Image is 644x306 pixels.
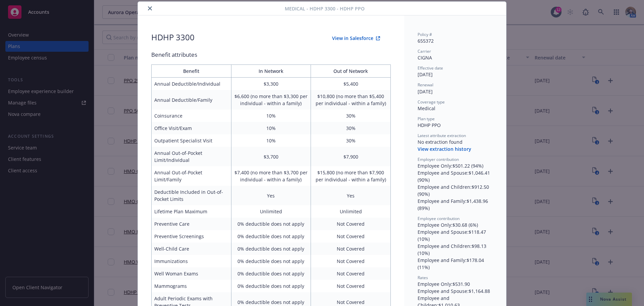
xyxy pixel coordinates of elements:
div: Employee Only : $501.22 (94%) [418,162,493,169]
td: Not Covered [311,280,391,292]
td: Lifetime Plan Maximum [152,205,231,218]
td: Unlimited [311,205,391,218]
td: $7,400 (no more than $3,700 per individual - within a family) [231,166,311,186]
td: 0% deductible does not apply [231,243,311,255]
span: Employer contribution [418,157,459,162]
div: Medical [418,105,493,112]
div: No extraction found [418,138,493,145]
td: Immunizations [152,255,231,267]
span: Carrier [418,48,431,54]
div: Benefit attributes [151,50,391,59]
div: [DATE] [418,71,493,78]
td: 10% [231,122,311,134]
th: In Network [231,65,311,78]
span: Employee contribution [418,216,460,221]
div: CIGNA [418,54,493,61]
td: $3,300 [231,78,311,90]
span: Medical - HDHP 3300 - HDHP PPO [285,5,365,12]
span: Effective date [418,65,443,71]
span: Rates [418,275,428,280]
td: Deductible Included in Out-of-Pocket Limits [152,186,231,205]
td: 10% [231,134,311,147]
td: Mammograms [152,280,231,292]
span: Latest attribute extraction [418,133,466,138]
td: 0% deductible does not apply [231,218,311,230]
td: Annual Deductible/Individual [152,78,231,90]
td: $10,800 (no more than $5,400 per individual - within a family) [311,90,391,110]
div: Employee and Family : $178.04 (11%) [418,257,493,271]
td: $3,700 [231,147,311,166]
button: View in Salesforce [321,32,391,45]
span: Plan type [418,116,435,122]
div: HDHP PPO [418,122,493,129]
td: 30% [311,110,391,122]
div: Employee and Spouse : $1,164.88 [418,288,493,295]
td: Not Covered [311,218,391,230]
button: View extraction history [418,146,471,152]
td: Annual Out-of-Pocket Limit/Family [152,166,231,186]
td: 0% deductible does not apply [231,280,311,292]
td: Office Visit/Exam [152,122,231,134]
td: Coinsurance [152,110,231,122]
div: [DATE] [418,88,493,95]
td: Not Covered [311,230,391,243]
td: 30% [311,134,391,147]
td: Not Covered [311,243,391,255]
div: Employee and Spouse : $118.47 (10%) [418,228,493,243]
span: Policy # [418,32,432,37]
td: Outpatient Specialist Visit [152,134,231,147]
td: Unlimited [231,205,311,218]
td: Preventive Screenings [152,230,231,243]
td: Not Covered [311,267,391,280]
div: Employee and Children : $98.13 (10%) [418,243,493,257]
div: 655372 [418,37,493,44]
td: Preventive Care [152,218,231,230]
td: $6,600 (no more than $3,300 per individual - within a family) [231,90,311,110]
span: Coverage type [418,99,445,105]
th: Out of Network [311,65,391,78]
div: Employee Only : $531.90 [418,280,493,288]
td: $5,400 [311,78,391,90]
th: Benefit [152,65,231,78]
td: Yes [231,186,311,205]
div: Employee and Family : $1,438.96 (89%) [418,198,493,212]
td: Well Woman Exams [152,267,231,280]
td: Well-Child Care [152,243,231,255]
td: $15,800 (no more than $7,900 per individual - within a family) [311,166,391,186]
button: close [146,4,154,12]
td: 0% deductible does not apply [231,230,311,243]
div: Employee and Spouse : $1,046.41 (90%) [418,169,493,183]
td: Annual Deductible/Family [152,90,231,110]
div: Employee and Children : $912.50 (90%) [418,183,493,198]
td: $7,900 [311,147,391,166]
div: Employee Only : $30.68 (6%) [418,221,493,228]
td: Yes [311,186,391,205]
div: HDHP 3300 [151,32,195,45]
span: Renewal [418,82,433,88]
td: 0% deductible does not apply [231,267,311,280]
td: Not Covered [311,255,391,267]
td: 10% [231,110,311,122]
td: 0% deductible does not apply [231,255,311,267]
td: Annual Out-of-Pocket Limit/Individual [152,147,231,166]
td: 30% [311,122,391,134]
